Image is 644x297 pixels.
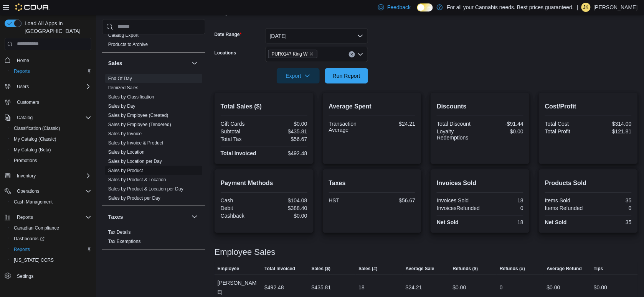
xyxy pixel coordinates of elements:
[108,131,142,137] span: Sales by Invoice
[17,188,40,194] span: Operations
[482,128,523,135] div: $0.00
[11,67,91,76] span: Reports
[108,85,139,91] span: Itemized Sales
[108,76,132,81] a: End Of Day
[108,42,148,47] a: Products to Archive
[325,68,368,84] button: Run Report
[11,145,91,154] span: My Catalog (Beta)
[14,113,36,122] button: Catalog
[14,171,39,180] button: Inventory
[312,283,331,292] div: $435.81
[102,228,205,249] div: Taxes
[437,128,479,141] div: Loyalty Redemptions
[108,158,162,164] span: Sales by Location per Day
[265,28,368,44] button: [DATE]
[108,177,166,182] a: Sales by Product & Location
[577,3,578,12] p: |
[108,195,160,201] a: Sales by Product per Day
[545,179,632,188] h2: Products Sold
[108,149,145,155] span: Sales by Location
[108,186,183,192] a: Sales by Product & Location per Day
[108,113,168,118] a: Sales by Employee (Created)
[453,266,478,272] span: Refunds ($)
[11,223,62,233] a: Canadian Compliance
[14,82,91,91] span: Users
[2,81,94,92] button: Users
[266,150,307,156] div: $492.48
[108,149,145,155] a: Sales by Location
[221,150,256,156] strong: Total Invoiced
[108,59,188,67] button: Sales
[417,3,433,11] input: Dark Mode
[108,229,131,235] span: Tax Details
[2,171,94,181] button: Inventory
[221,121,263,127] div: Gift Cards
[268,50,317,58] span: PUR0147 King W
[17,214,33,220] span: Reports
[545,219,567,225] strong: Net Sold
[359,283,365,292] div: 18
[406,266,434,272] span: Average Sale
[108,140,163,146] span: Sales by Invoice & Product
[108,94,154,100] span: Sales by Classification
[545,205,587,211] div: Items Refunded
[218,266,239,272] span: Employee
[215,248,276,257] h3: Employee Sales
[266,205,307,211] div: $388.40
[221,213,263,219] div: Cashback
[264,283,284,292] div: $492.48
[11,135,59,144] a: My Catalog (Classic)
[102,31,205,52] div: Products
[8,144,94,155] button: My Catalog (Beta)
[108,41,148,48] span: Products to Archive
[8,244,94,255] button: Reports
[102,74,205,206] div: Sales
[11,67,33,76] a: Reports
[266,128,307,135] div: $435.81
[8,123,94,134] button: Classification (Classic)
[482,197,523,203] div: 18
[14,272,36,281] a: Settings
[14,147,51,153] span: My Catalog (Beta)
[406,283,422,292] div: $24.21
[14,56,32,65] a: Home
[590,205,632,211] div: 0
[108,213,123,221] h3: Taxes
[215,31,242,38] label: Date Range
[437,205,480,211] div: InvoicesRefunded
[14,246,30,253] span: Reports
[11,256,91,265] span: Washington CCRS
[108,121,171,128] span: Sales by Employee (Tendered)
[545,102,632,111] h2: Cost/Profit
[108,103,135,109] span: Sales by Day
[14,158,37,164] span: Promotions
[545,128,587,135] div: Total Profit
[8,233,94,244] a: Dashboards
[11,124,91,133] span: Classification (Classic)
[359,266,378,272] span: Sales (#)
[108,213,188,221] button: Taxes
[15,3,50,11] img: Cova
[281,68,315,84] span: Export
[482,219,523,225] div: 18
[333,72,360,80] span: Run Report
[329,179,416,188] h2: Taxes
[11,245,91,254] span: Reports
[215,50,236,56] label: Locations
[2,186,94,197] button: Operations
[483,205,523,211] div: 0
[11,223,91,233] span: Canadian Compliance
[11,234,48,243] a: Dashboards
[373,197,415,203] div: $56.67
[11,145,54,154] a: My Catalog (Beta)
[14,213,36,222] button: Reports
[357,51,363,57] button: Open list of options
[8,197,94,207] button: Cash Management
[437,219,459,225] strong: Net Sold
[547,283,560,292] div: $0.00
[437,102,523,111] h2: Discounts
[108,239,141,244] a: Tax Exemptions
[264,266,295,272] span: Total Invoiced
[583,3,589,12] span: JK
